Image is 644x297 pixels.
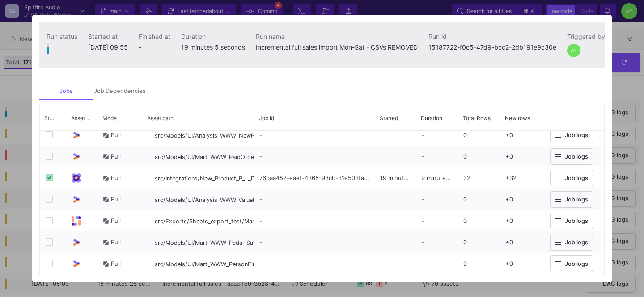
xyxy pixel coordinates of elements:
span: Incremental full sales import Mon-Sat - CSVs REMOVED [256,43,418,51]
div: AY [567,44,580,57]
span: Job logs [565,239,588,246]
span: Job logs [565,132,588,138]
button: Job logs [550,213,593,229]
span: +32 [505,174,517,181]
div: Full [103,232,121,253]
span: 32 [463,174,470,181]
div: - [254,231,375,253]
span: - [421,260,424,267]
span: Duration [181,33,245,40]
div: Full [103,125,121,146]
button: Job logs [550,191,593,208]
span: src/Models/UI/Mart_WWW_Pedal_Sales/mart_www_thinkspace_sales_all [155,239,349,246]
button: src/Models/UI/Mart_WWW_Pedal_Sales/mart_www_thinkspace_sales_all [148,236,356,250]
span: - [421,153,424,160]
span: [DATE] 09:55 [88,43,128,51]
span: 0 [463,153,467,160]
span: 0 [463,131,467,138]
span: src/Integrations/New_Product_P_L_Data/1lfqCJHWbZ3llFHdHIlb92p8POcQ_iiTjzMdX6fxwyHU_Sheet1 [155,175,427,182]
button: src/Models/UI/Analysis_WWW_NewProductForecast/analysis_www_newproductforecast [148,129,401,142]
span: New rows [505,115,530,121]
span: +0 [505,217,513,224]
span: +0 [505,131,513,138]
span: Job logs [565,175,588,181]
span: Mode [102,115,117,121]
div: Full [103,146,121,167]
span: - [421,196,424,203]
button: Job logs [550,148,593,165]
button: Job logs [550,234,593,251]
div: - [254,188,375,210]
span: Finished at [139,33,170,40]
span: Total Rows [463,115,491,121]
div: - [254,253,375,274]
span: Job logs [565,196,588,203]
button: src/Models/UI/Mart_WWW_PersonFirstOrders/mart_www_personfirstorders_rto_prior_activity [148,257,418,271]
span: - [139,43,141,51]
span: 9 minutes 51 seconds [421,174,483,181]
span: Run name [256,33,418,40]
span: +0 [505,260,513,267]
img: UI-Model [72,195,81,204]
span: src/Models/UI/Analysis_WWW_ValueHeaderBaseline/analysis_www_valueheaders [155,197,372,203]
span: Job logs [565,218,588,224]
span: 0 [463,260,467,267]
span: 0 [463,196,467,203]
div: Full [103,253,121,274]
span: 0 [463,217,467,224]
img: UI-Model [72,238,81,247]
span: Status [44,115,54,121]
span: Triggered by [567,33,605,40]
span: +0 [505,153,513,160]
button: src/Models/UI/Mart_WWW_PaidOrdersEnriched/mart_www_paidordersenriched_percentageofyear [148,150,428,164]
img: UI-Model [72,259,81,268]
div: Jobs [59,88,73,95]
img: UI-Model [72,152,81,161]
div: Job Dependencies [94,88,146,95]
div: Full [103,189,121,210]
span: +0 [505,196,513,203]
span: 15187722-f0c5-47d9-bcc2-2db191e9c30e [428,44,556,51]
span: - [421,217,424,224]
div: 76baa452-eaef-4365-98cb-31e503fa671f [254,167,375,188]
div: Full [103,210,121,231]
span: 19 minutes ago [380,174,423,181]
img: Integration [72,173,81,183]
div: - [254,210,375,231]
span: src/Models/UI/Mart_WWW_PersonFirstOrders/mart_www_personfirstorders_rto_prior_activity [155,261,411,268]
span: src/Models/UI/Analysis_WWW_NewProductForecast/analysis_www_newproductforecast [155,132,394,139]
span: Asset path [147,115,174,121]
span: Run id [428,33,556,40]
button: Job logs [550,255,593,272]
span: Started [380,115,398,121]
span: Job logs [565,260,588,267]
span: src/Models/UI/Mart_WWW_PaidOrdersEnriched/mart_www_paidordersenriched_percentageofyear [155,154,421,160]
img: UI-Model [72,130,81,140]
span: 19 minutes 5 seconds [181,43,245,51]
button: Job logs [550,127,593,143]
span: src/Exports/Sheets_export_test/Mart_WWW_Pedal_Sales___mart_www_thinkspace_sales_all [155,218,404,225]
span: Run status [47,33,77,40]
span: - [421,238,424,246]
span: 0 [463,238,467,246]
span: Started at [88,33,128,40]
button: src/Exports/Sheets_export_test/Mart_WWW_Pedal_Sales___mart_www_thinkspace_sales_all [148,214,411,228]
span: - [421,131,424,138]
span: Duration [421,115,442,121]
button: Job logs [550,170,593,186]
div: - [254,124,375,146]
span: +0 [505,238,513,246]
img: Export [72,216,81,226]
span: Asset Type [71,115,93,121]
button: src/Models/UI/Analysis_WWW_ValueHeaderBaseline/analysis_www_valueheaders [148,193,379,207]
button: src/Integrations/New_Product_P_L_Data/1lfqCJHWbZ3llFHdHIlb92p8POcQ_iiTjzMdX6fxwyHU_Sheet1 [148,172,434,185]
div: - [254,146,375,167]
div: Full [103,167,121,188]
span: Job id [259,115,274,121]
span: Job logs [565,153,588,160]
